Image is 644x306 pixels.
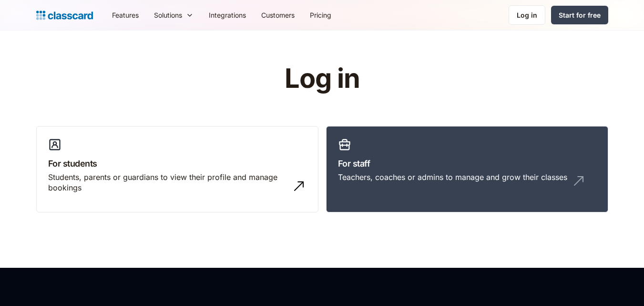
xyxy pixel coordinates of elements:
[517,10,537,20] div: Log in
[326,126,608,213] a: For staffTeachers, coaches or admins to manage and grow their classes
[36,9,93,22] a: home
[171,64,473,94] h1: Log in
[154,10,182,20] div: Solutions
[254,4,302,26] a: Customers
[48,172,287,193] div: Students, parents or guardians to view their profile and manage bookings
[338,172,567,182] div: Teachers, coaches or admins to manage and grow their classes
[201,4,254,26] a: Integrations
[48,157,307,170] h3: For students
[36,126,318,213] a: For studentsStudents, parents or guardians to view their profile and manage bookings
[551,6,608,24] a: Start for free
[559,10,601,20] div: Start for free
[104,4,146,26] a: Features
[302,4,339,26] a: Pricing
[338,157,596,170] h3: For staff
[509,5,545,25] a: Log in
[146,4,201,26] div: Solutions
